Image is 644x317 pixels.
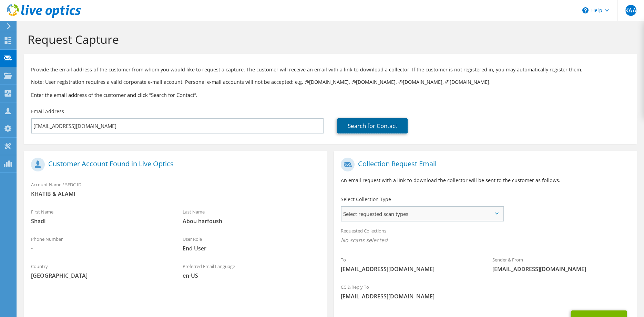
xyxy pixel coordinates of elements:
[31,217,169,225] span: Shadi
[341,236,630,244] span: No scans selected
[24,232,176,256] div: Phone Number
[582,7,589,13] svg: \n
[341,196,391,203] label: Select Collection Type
[341,177,630,184] p: An email request with a link to download the collector will be sent to the customer as follows.
[28,32,630,47] h1: Request Capture
[492,265,630,273] span: [EMAIL_ADDRESS][DOMAIN_NAME]
[31,66,630,73] p: Provide the email address of the customer from whom you would like to request a capture. The cust...
[341,158,626,171] h1: Collection Request Email
[334,280,637,304] div: CC & Reply To
[183,272,320,279] span: en-US
[341,207,503,221] span: Select requested scan types
[31,78,630,86] p: Note: User registration requires a valid corporate e-mail account. Personal e-mail accounts will ...
[176,205,327,228] div: Last Name
[31,245,169,252] span: -
[183,245,320,252] span: End User
[31,108,64,115] label: Email Address
[341,293,630,300] span: [EMAIL_ADDRESS][DOMAIN_NAME]
[24,177,327,201] div: Account Name / SFDC ID
[337,118,408,133] a: Search for Contact
[176,232,327,256] div: User Role
[183,217,320,225] span: Abou harfoush
[31,190,320,198] span: KHATIB & ALAMI
[31,272,169,279] span: [GEOGRAPHIC_DATA]
[625,5,636,16] span: KAA
[24,205,176,228] div: First Name
[334,252,485,276] div: To
[341,265,479,273] span: [EMAIL_ADDRESS][DOMAIN_NAME]
[334,224,637,249] div: Requested Collections
[24,259,176,283] div: Country
[31,158,317,171] h1: Customer Account Found in Live Optics
[485,252,637,276] div: Sender & From
[31,91,630,99] h3: Enter the email address of the customer and click “Search for Contact”.
[176,259,327,283] div: Preferred Email Language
